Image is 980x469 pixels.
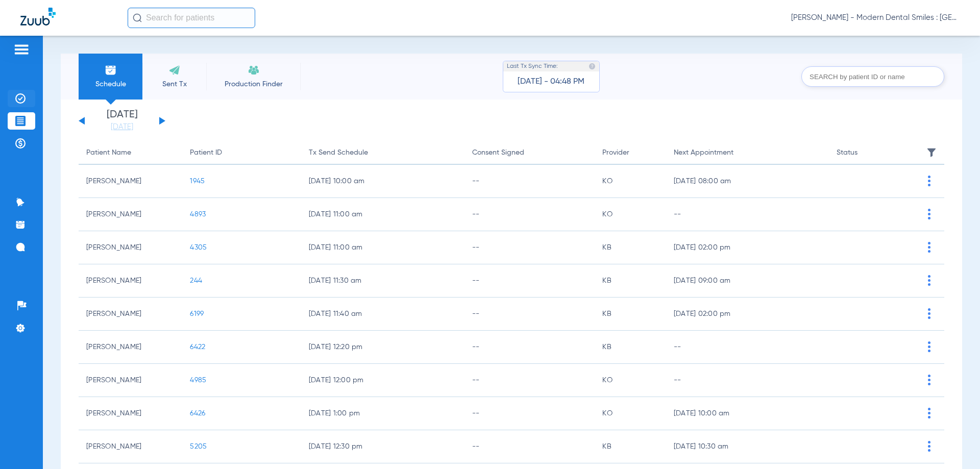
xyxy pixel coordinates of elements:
[791,13,960,23] span: [PERSON_NAME] - Modern Dental Smiles : [GEOGRAPHIC_DATA]
[91,122,153,132] a: [DATE]
[133,13,142,22] img: Search Icon
[464,165,595,198] td: --
[602,147,658,158] div: Provider
[464,397,595,430] td: --
[20,8,56,26] img: Zuub Logo
[13,43,30,56] img: hamburger-icon
[79,397,182,430] td: [PERSON_NAME]
[928,176,930,186] img: group-vertical.svg
[464,231,595,264] td: --
[666,430,829,463] td: [DATE] 10:30 am
[79,198,182,231] td: [PERSON_NAME]
[128,8,255,28] input: Search for patients
[674,147,733,158] div: Next Appointment
[79,298,182,331] td: [PERSON_NAME]
[309,147,368,158] div: Tx Send Schedule
[309,309,457,319] span: [DATE] 11:40 am
[190,277,202,284] span: 244
[309,375,457,385] span: [DATE] 12:00 pm
[928,275,930,286] img: group-vertical.svg
[926,147,937,158] img: filter.svg
[309,342,457,352] span: [DATE] 12:20 pm
[674,147,822,158] div: Next Appointment
[928,441,930,452] img: group-vertical.svg
[928,308,930,319] img: group-vertical.svg
[595,231,666,264] td: KB
[666,298,829,331] td: [DATE] 02:00 pm
[309,441,457,452] span: [DATE] 12:30 pm
[837,147,910,158] div: Status
[309,147,457,158] div: Tx Send Schedule
[79,430,182,463] td: [PERSON_NAME]
[595,198,666,231] td: KO
[190,147,222,158] div: Patient ID
[309,176,457,186] span: [DATE] 10:00 am
[595,364,666,397] td: KO
[190,178,205,185] span: 1945
[602,147,629,158] div: Provider
[595,397,666,430] td: KO
[309,408,457,418] span: [DATE] 1:00 pm
[86,147,175,158] div: Patient Name
[214,79,293,89] span: Production Finder
[666,264,829,298] td: [DATE] 09:00 am
[79,331,182,364] td: [PERSON_NAME]
[928,242,930,253] img: group-vertical.svg
[79,364,182,397] td: [PERSON_NAME]
[190,443,207,450] span: 5205
[309,276,457,286] span: [DATE] 11:30 am
[595,331,666,364] td: KB
[595,165,666,198] td: KO
[91,110,153,132] li: [DATE]
[464,198,595,231] td: --
[79,231,182,264] td: [PERSON_NAME]
[464,331,595,364] td: --
[666,397,829,430] td: [DATE] 10:00 am
[472,147,587,158] div: Consent Signed
[248,64,260,76] img: Recare
[666,198,829,231] td: --
[79,165,182,198] td: [PERSON_NAME]
[464,264,595,298] td: --
[464,430,595,463] td: --
[666,331,829,364] td: --
[666,364,829,397] td: --
[190,410,205,417] span: 6426
[595,430,666,463] td: KB
[801,66,944,87] input: SEARCH by patient ID or name
[79,264,182,298] td: [PERSON_NAME]
[928,341,930,352] img: group-vertical.svg
[190,211,206,218] span: 4893
[105,64,117,76] img: Schedule
[309,242,457,253] span: [DATE] 11:00 am
[309,209,457,219] span: [DATE] 11:00 am
[666,165,829,198] td: [DATE] 08:00 am
[190,147,293,158] div: Patient ID
[518,77,584,87] span: [DATE] - 04:48 PM
[86,79,135,89] span: Schedule
[472,147,524,158] div: Consent Signed
[507,61,558,71] span: Last Tx Sync Time:
[168,64,181,76] img: Sent Tx
[190,377,206,384] span: 4985
[928,375,930,385] img: group-vertical.svg
[666,231,829,264] td: [DATE] 02:00 pm
[589,63,596,70] img: last sync help info
[464,298,595,331] td: --
[150,79,199,89] span: Sent Tx
[928,408,930,418] img: group-vertical.svg
[595,298,666,331] td: KB
[86,147,131,158] div: Patient Name
[595,264,666,298] td: KB
[190,244,207,251] span: 4305
[928,209,930,219] img: group-vertical.svg
[837,147,857,158] div: Status
[190,343,205,351] span: 6422
[464,364,595,397] td: --
[190,310,204,317] span: 6199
